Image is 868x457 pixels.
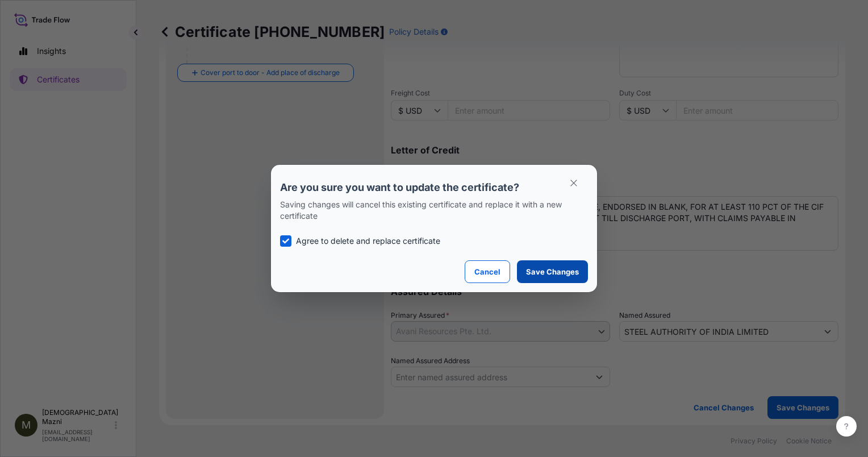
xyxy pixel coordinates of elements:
[517,260,588,283] button: Save Changes
[526,266,579,277] p: Save Changes
[474,266,500,277] p: Cancel
[465,260,510,283] button: Cancel
[296,235,440,247] p: Agree to delete and replace certificate
[280,199,588,222] p: Saving changes will cancel this existing certificate and replace it with a new certificate
[280,181,588,194] p: Are you sure you want to update the certificate?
